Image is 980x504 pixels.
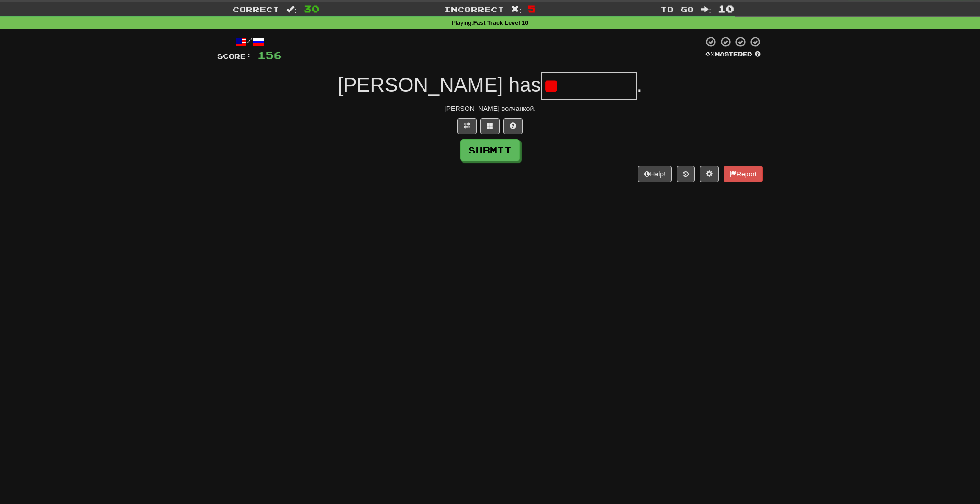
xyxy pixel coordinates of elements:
[660,4,694,14] span: To go
[473,20,529,26] strong: Fast Track Level 10
[444,4,504,14] span: Incorrect
[718,3,734,14] span: 10
[257,49,282,61] span: 156
[638,166,672,182] button: Help!
[703,50,763,59] div: Mastered
[286,5,297,13] span: :
[637,74,643,96] span: .
[701,5,711,13] span: :
[217,104,763,113] div: [PERSON_NAME] волчанкой.
[724,166,763,182] button: Report
[705,50,715,58] span: 0 %
[677,166,695,182] button: Round history (alt+y)
[233,4,279,14] span: Correct
[528,3,536,14] span: 5
[511,5,522,13] span: :
[480,118,500,134] button: Switch sentence to multiple choice alt+p
[503,118,523,134] button: Single letter hint - you only get 1 per sentence and score half the points! alt+h
[457,118,477,134] button: Toggle translation (alt+t)
[303,3,320,14] span: 30
[460,139,520,161] button: Submit
[217,36,282,48] div: /
[217,52,252,60] span: Score:
[338,74,541,96] span: [PERSON_NAME] has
